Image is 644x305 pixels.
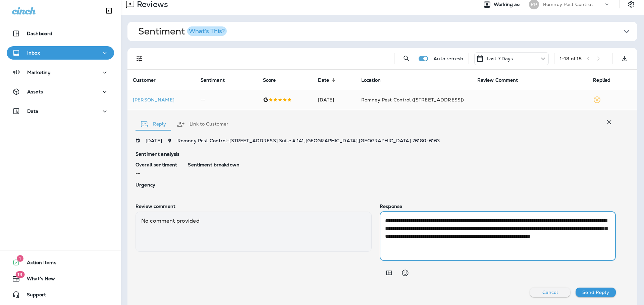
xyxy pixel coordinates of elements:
[7,46,114,60] button: Inbox
[543,2,593,7] p: Romney Pest Control
[593,77,619,83] span: Replied
[361,77,389,83] span: Location
[201,77,225,83] span: Sentiment
[618,52,631,65] button: Export as CSV
[7,256,114,269] button: 1Action Items
[361,77,381,83] span: Location
[133,52,146,65] button: Filters
[477,77,518,83] span: Review Comment
[263,77,285,83] span: Score
[136,112,171,136] button: Reply
[477,77,527,83] span: Review Comment
[136,182,177,187] p: Urgency
[7,66,114,79] button: Marketing
[136,212,372,252] div: No comment provided
[136,151,616,157] p: Sentiment analysis
[542,290,558,295] p: Cancel
[576,288,616,297] button: Send Reply
[100,4,118,17] button: Collapse Sidebar
[560,56,582,61] div: 1 - 18 of 18
[27,50,40,56] p: Inbox
[582,290,609,295] p: Send Reply
[318,77,338,83] span: Date
[433,56,463,61] p: Auto refresh
[7,85,114,98] button: Assets
[133,22,643,41] button: SentimentWhat's This?
[398,266,412,280] button: Select an emoji
[17,255,23,262] span: 1
[7,288,114,301] button: Support
[133,77,164,83] span: Customer
[15,271,24,278] span: 19
[188,162,616,167] p: Sentiment breakdown
[20,292,46,300] span: Support
[187,26,227,36] button: What's This?
[27,70,51,75] p: Marketing
[487,56,513,61] p: Last 7 Days
[382,266,396,280] button: Add in a premade template
[7,27,114,40] button: Dashboard
[7,272,114,285] button: 19What's New
[177,138,440,144] span: Romney Pest Control - [STREET_ADDRESS] Suite # 141 , [GEOGRAPHIC_DATA] , [GEOGRAPHIC_DATA] 76180-...
[400,52,413,65] button: Search Reviews
[318,77,329,83] span: Date
[20,276,55,284] span: What's New
[380,204,616,209] p: Response
[263,77,276,83] span: Score
[136,162,177,167] p: Overall sentiment
[20,260,56,268] span: Action Items
[146,138,162,143] p: [DATE]
[136,162,177,177] div: --
[189,28,225,34] div: What's This?
[361,97,464,103] span: Romney Pest Control ([STREET_ADDRESS])
[195,90,258,110] td: --
[494,2,522,7] span: Working as:
[7,104,114,118] button: Data
[133,97,190,102] p: [PERSON_NAME]
[138,26,227,37] h1: Sentiment
[133,97,190,102] div: Click to view Customer Drawer
[27,108,39,114] p: Data
[27,31,52,36] p: Dashboard
[201,77,233,83] span: Sentiment
[136,204,372,209] p: Review comment
[27,89,43,94] p: Assets
[593,77,610,83] span: Replied
[313,90,356,110] td: [DATE]
[171,112,234,136] button: Link to Customer
[530,288,570,297] button: Cancel
[133,77,156,83] span: Customer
